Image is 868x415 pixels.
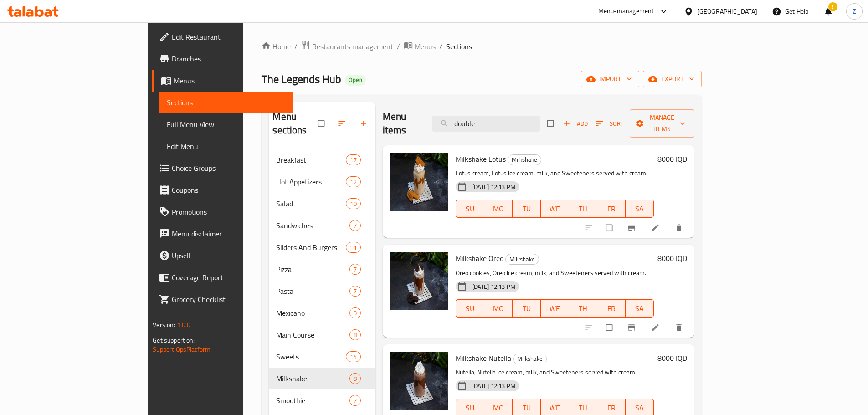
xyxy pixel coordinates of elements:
[456,152,506,166] span: Milkshake Lotus
[601,401,622,415] span: FR
[597,299,626,318] button: FR
[581,71,639,87] button: import
[853,6,856,16] span: Z
[262,41,701,52] nav: breadcrumb
[167,97,286,108] span: Sections
[276,395,349,406] span: Smoothie
[269,368,375,389] div: Milkshake8
[513,354,547,364] div: Milkshake
[152,179,293,201] a: Coupons
[573,401,594,415] span: TH
[346,156,360,164] span: 17
[516,302,537,315] span: TU
[172,31,286,42] span: Edit Restaurant
[349,286,361,297] div: items
[346,353,360,361] span: 14
[269,258,375,280] div: Pizza7
[573,202,594,215] span: TH
[172,206,286,217] span: Promotions
[657,252,687,265] h6: 8000 IQD
[346,200,360,208] span: 10
[488,302,509,315] span: MO
[561,117,590,131] button: Add
[269,280,375,302] div: Pasta7
[629,302,650,315] span: SA
[167,119,286,130] span: Full Menu View
[626,299,654,318] button: SA
[350,331,360,339] span: 8
[159,92,293,113] a: Sections
[153,334,195,346] span: Get support on:
[514,354,546,364] span: Milkshake
[390,252,448,310] img: Milkshake Oreo
[172,272,286,283] span: Coverage Report
[544,401,565,415] span: WE
[172,184,286,195] span: Coupons
[456,267,654,279] p: Oreo cookies, Oreo ice cream, milk, and Sweeteners served with cream.
[397,41,400,52] li: /
[669,318,691,338] button: delete
[505,254,539,265] div: Milkshake
[697,6,757,16] div: [GEOGRAPHIC_DATA]
[544,202,565,215] span: WE
[484,200,513,218] button: MO
[276,373,349,384] span: Milkshake
[346,243,360,252] span: 11
[657,153,687,165] h6: 8000 IQD
[301,41,393,52] a: Restaurants management
[167,141,286,152] span: Edit Menu
[174,75,286,86] span: Menus
[269,346,375,368] div: Sweets14
[276,198,346,209] span: Salad
[276,176,346,187] span: Hot Appetizers
[456,367,654,378] p: Nutella, Nutella ice cream, milk, and Sweeteners served with cream.
[621,318,643,338] button: Branch-specific-item
[262,69,341,89] span: The Legends Hub
[159,113,293,135] a: Full Menu View
[630,109,694,138] button: Manage items
[468,382,519,390] span: [DATE] 12:13 PM
[596,118,624,129] span: Sort
[561,117,590,131] span: Add item
[651,223,662,232] a: Edit menu item
[276,286,349,297] span: Pasta
[657,352,687,364] h6: 8000 IQD
[152,70,293,92] a: Menus
[345,75,366,86] div: Open
[516,401,537,415] span: TU
[269,193,375,215] div: Salad10
[152,48,293,70] a: Branches
[439,41,442,52] li: /
[456,351,511,365] span: Milkshake Nutella
[460,302,481,315] span: SU
[573,302,594,315] span: TH
[598,6,654,17] div: Menu-management
[569,299,597,318] button: TH
[276,351,346,362] div: Sweets
[390,352,448,410] img: Milkshake Nutella
[276,154,346,165] span: Breakfast
[544,302,565,315] span: WE
[350,265,360,274] span: 7
[346,198,360,209] div: items
[542,115,561,132] span: Select section
[350,309,360,318] span: 9
[152,201,293,223] a: Promotions
[350,287,360,296] span: 7
[269,324,375,346] div: Main Course8
[404,41,436,52] a: Menus
[456,200,484,218] button: SU
[153,343,211,355] a: Support.OpsPlatform
[350,374,360,383] span: 8
[269,302,375,324] div: Mexicano9
[172,163,286,174] span: Choice Groups
[651,323,662,332] a: Edit menu item
[152,288,293,310] a: Grocery Checklist
[468,282,519,291] span: [DATE] 12:13 PM
[650,73,694,85] span: export
[276,242,346,253] span: Sliders And Burgers
[346,176,360,187] div: items
[346,242,360,253] div: items
[152,157,293,179] a: Choice Groups
[446,41,472,52] span: Sections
